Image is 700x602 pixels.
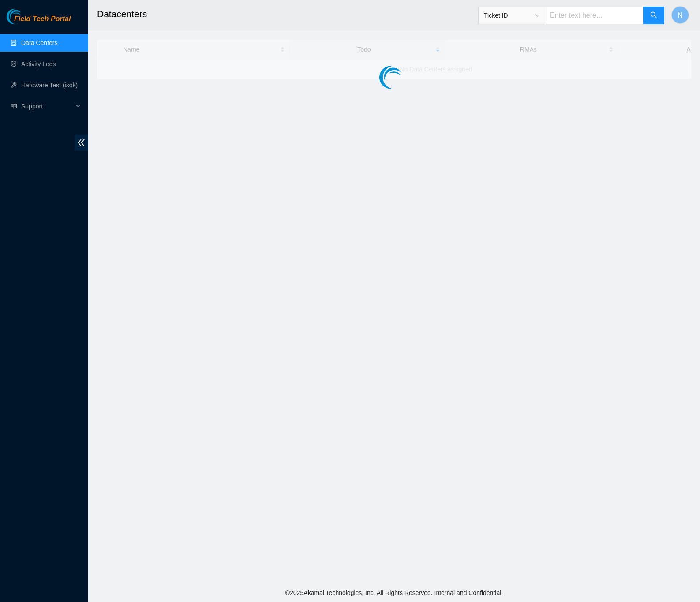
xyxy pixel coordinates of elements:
img: Akamai Technologies [7,9,45,24]
span: Field Tech Portal [14,15,71,23]
a: Akamai TechnologiesField Tech Portal [7,16,71,27]
span: Support [21,97,73,115]
a: Activity Logs [21,60,56,67]
input: Enter text here... [545,7,644,24]
a: Data Centers [21,39,57,46]
button: N [671,6,689,24]
span: read [11,103,17,109]
span: search [650,11,657,20]
button: search [643,7,664,24]
a: Hardware Test (isok) [21,82,78,89]
span: Ticket ID [484,9,539,22]
span: N [678,10,683,21]
span: double-left [75,135,88,151]
footer: © 2025 Akamai Technologies, Inc. All Rights Reserved. Internal and Confidential. [88,583,700,602]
